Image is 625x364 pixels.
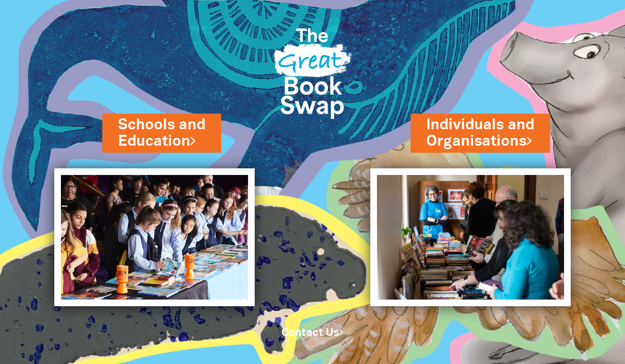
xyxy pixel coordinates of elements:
img: Individuals and Organisations [370,168,570,306]
a: Contact Us [282,328,343,338]
img: Great Bookswap logo [266,9,359,132]
img: Schools and Education [54,168,254,306]
a: Individuals andOrganisations [426,115,534,151]
a: Schools andEducation [118,115,205,151]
